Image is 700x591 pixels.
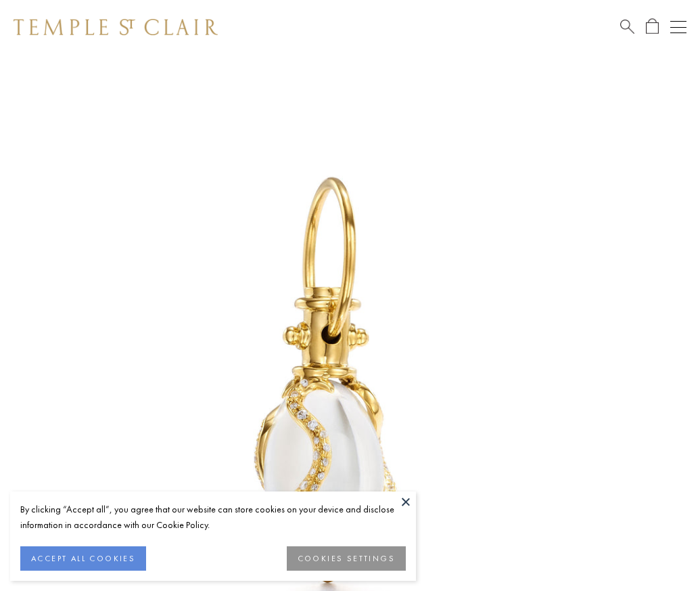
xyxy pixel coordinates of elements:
[620,18,634,35] a: Search
[670,19,686,35] button: Open navigation
[287,546,406,571] button: COOKIES SETTINGS
[646,18,659,35] a: Open Shopping Bag
[14,19,218,35] img: Temple St. Clair
[20,546,146,571] button: ACCEPT ALL COOKIES
[20,502,406,533] div: By clicking “Accept all”, you agree that our website can store cookies on your device and disclos...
